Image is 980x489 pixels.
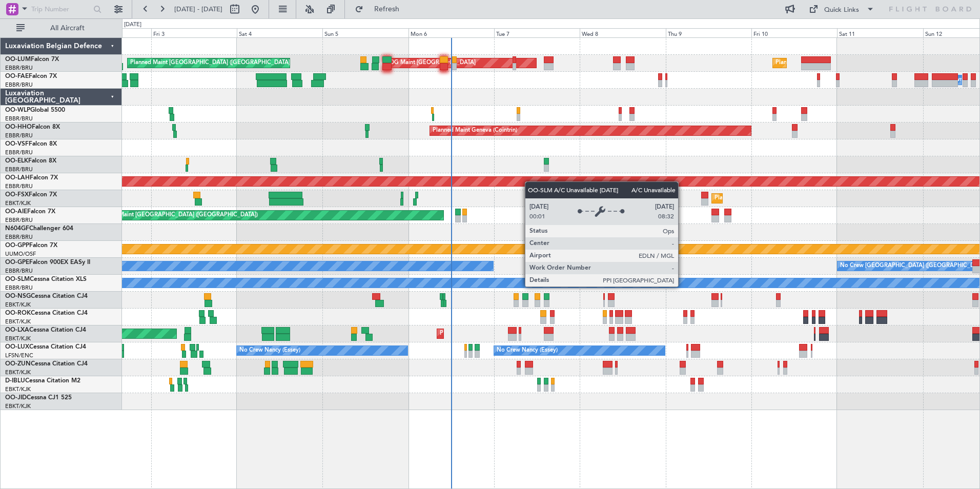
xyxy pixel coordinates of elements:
[5,242,57,249] a: OO-GPPFalcon 7X
[11,20,111,36] button: All Aircraft
[5,378,25,384] span: D-IBLU
[5,385,31,393] a: EBKT/KJK
[5,107,65,113] a: OO-WLPGlobal 5500
[775,55,961,71] div: Planned Maint [GEOGRAPHIC_DATA] ([GEOGRAPHIC_DATA] National)
[350,1,412,17] button: Refresh
[365,6,409,13] span: Refresh
[237,28,322,37] div: Sat 4
[5,276,30,282] span: OO-SLM
[5,301,31,309] a: EBKT/KJK
[5,361,31,367] span: OO-ZUN
[322,28,408,37] div: Sun 5
[5,361,88,367] a: OO-ZUNCessna Citation CJ4
[5,199,31,207] a: EBKT/KJK
[5,259,90,266] a: OO-GPEFalcon 900EX EASy II
[5,344,29,350] span: OO-LUX
[27,25,108,32] span: All Aircraft
[5,73,29,79] span: OO-FAE
[409,28,494,37] div: Mon 6
[5,115,33,123] a: EBBR/BRU
[5,141,57,147] a: OO-VSFFalcon 8X
[5,402,31,410] a: EBKT/KJK
[714,191,834,206] div: Planned Maint Kortrijk-[GEOGRAPHIC_DATA]
[497,343,558,358] div: No Crew Nancy (Essey)
[174,5,222,14] span: [DATE] - [DATE]
[5,141,29,147] span: OO-VSF
[837,28,923,37] div: Sat 11
[31,2,90,17] input: Trip Number
[5,259,29,266] span: OO-GPE
[5,226,29,232] span: N604GF
[5,335,31,342] a: EBKT/KJK
[5,107,30,113] span: OO-WLP
[5,73,57,79] a: OO-FAEFalcon 7X
[5,327,29,333] span: OO-LXA
[130,55,316,71] div: Planned Maint [GEOGRAPHIC_DATA] ([GEOGRAPHIC_DATA] National)
[5,378,80,384] a: D-IBLUCessna Citation M2
[5,158,28,164] span: OO-ELK
[5,216,33,224] a: EBBR/BRU
[5,175,58,181] a: OO-LAHFalcon 7X
[5,124,32,130] span: OO-HHO
[5,64,33,72] a: EBBR/BRU
[385,55,476,71] div: AOG Maint [GEOGRAPHIC_DATA]
[5,395,72,401] a: OO-JIDCessna CJ1 525
[5,369,31,376] a: EBKT/KJK
[5,226,73,232] a: N604GFChallenger 604
[5,56,59,63] a: OO-LUMFalcon 7X
[440,326,559,341] div: Planned Maint Kortrijk-[GEOGRAPHIC_DATA]
[5,310,88,316] a: OO-ROKCessna Citation CJ4
[5,56,31,63] span: OO-LUM
[5,209,55,215] a: OO-AIEFalcon 7X
[5,192,29,198] span: OO-FSX
[5,149,33,156] a: EBBR/BRU
[5,132,33,139] a: EBBR/BRU
[5,81,33,89] a: EBBR/BRU
[5,209,27,215] span: OO-AIE
[5,293,31,299] span: OO-NSG
[5,276,87,282] a: OO-SLMCessna Citation XLS
[666,28,751,37] div: Thu 9
[751,28,837,37] div: Fri 10
[804,1,880,17] button: Quick Links
[89,208,258,223] div: Unplanned Maint [GEOGRAPHIC_DATA] ([GEOGRAPHIC_DATA])
[580,28,665,37] div: Wed 8
[5,242,29,249] span: OO-GPP
[5,318,31,325] a: EBKT/KJK
[5,395,27,401] span: OO-JID
[5,352,33,359] a: LFSN/ENC
[5,124,60,130] a: OO-HHOFalcon 8X
[5,166,33,173] a: EBBR/BRU
[5,175,30,181] span: OO-LAH
[5,182,33,190] a: EBBR/BRU
[5,233,33,241] a: EBBR/BRU
[124,21,141,29] div: [DATE]
[433,123,517,138] div: Planned Maint Geneva (Cointrin)
[5,250,36,258] a: UUMO/OSF
[5,327,86,333] a: OO-LXACessna Citation CJ4
[5,267,33,275] a: EBBR/BRU
[824,5,859,15] div: Quick Links
[5,192,57,198] a: OO-FSXFalcon 7X
[5,310,31,316] span: OO-ROK
[151,28,237,37] div: Fri 3
[5,293,88,299] a: OO-NSGCessna Citation CJ4
[5,344,86,350] a: OO-LUXCessna Citation CJ4
[239,343,300,358] div: No Crew Nancy (Essey)
[5,284,33,292] a: EBBR/BRU
[494,28,580,37] div: Tue 7
[5,158,56,164] a: OO-ELKFalcon 8X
